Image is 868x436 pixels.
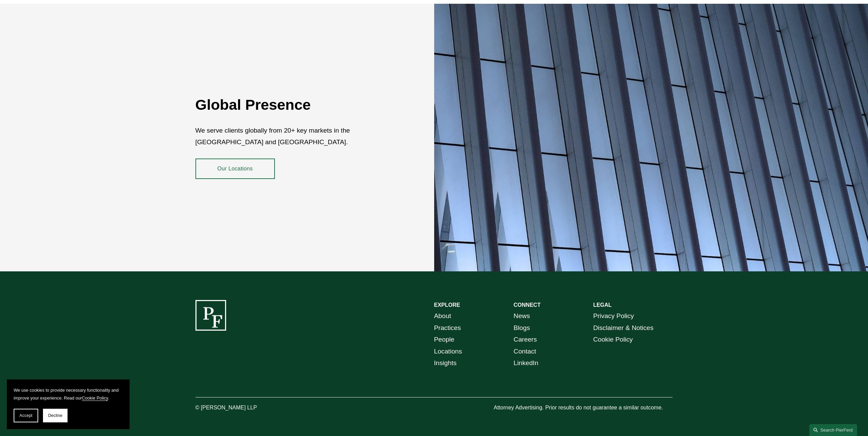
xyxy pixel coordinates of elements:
[434,334,455,346] a: People
[48,413,62,418] span: Decline
[809,424,857,436] a: Search this site
[593,310,634,322] a: Privacy Policy
[514,346,536,358] a: Contact
[82,395,108,401] a: Cookie Policy
[514,357,539,369] a: LinkedIn
[195,403,295,413] p: © [PERSON_NAME] LLP
[14,386,123,402] p: We use cookies to provide necessary functionality and improve your experience. Read our .
[434,346,462,358] a: Locations
[434,302,460,308] strong: EXPLORE
[14,409,38,422] button: Accept
[514,302,541,308] strong: CONNECT
[514,322,530,334] a: Blogs
[514,310,530,322] a: News
[593,322,653,334] a: Disclaimer & Notices
[195,96,394,114] h2: Global Presence
[434,357,457,369] a: Insights
[195,125,394,148] p: We serve clients globally from 20+ key markets in the [GEOGRAPHIC_DATA] and [GEOGRAPHIC_DATA].
[593,302,612,308] strong: LEGAL
[434,310,451,322] a: About
[494,403,673,413] p: Attorney Advertising. Prior results do not guarantee a similar outcome.
[19,413,32,418] span: Accept
[514,334,537,346] a: Careers
[195,159,275,179] a: Our Locations
[43,409,68,422] button: Decline
[434,322,461,334] a: Practices
[7,379,130,429] section: Cookie banner
[593,334,633,346] a: Cookie Policy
